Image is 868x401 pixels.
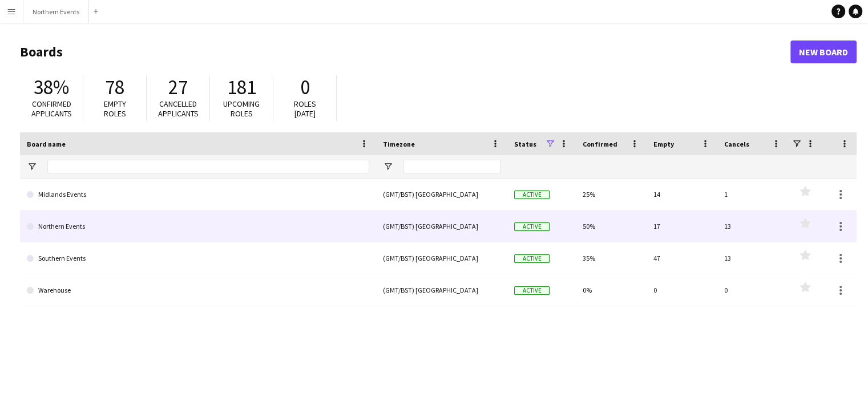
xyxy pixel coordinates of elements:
span: 78 [105,75,124,100]
button: Open Filter Menu [27,161,37,172]
span: Empty roles [104,99,126,119]
span: Confirmed applicants [31,99,72,119]
a: Warehouse [27,274,369,306]
div: 14 [647,179,717,210]
div: 50% [576,210,647,242]
span: Cancels [724,140,749,148]
span: Cancelled applicants [158,99,199,119]
span: Confirmed [583,140,617,148]
span: Empty [653,140,674,148]
a: Midlands Events [27,179,369,210]
span: 181 [227,75,256,100]
div: (GMT/BST) [GEOGRAPHIC_DATA] [376,274,507,306]
span: Timezone [383,140,415,148]
span: 0 [300,75,310,100]
span: Status [514,140,536,148]
input: Board name Filter Input [47,160,369,173]
div: 25% [576,179,647,210]
div: 0 [647,274,717,306]
div: (GMT/BST) [GEOGRAPHIC_DATA] [376,210,507,242]
span: Board name [27,140,66,148]
span: 38% [34,75,69,100]
span: Active [514,254,550,263]
div: 13 [717,242,788,274]
div: 47 [647,242,717,274]
div: 35% [576,242,647,274]
span: Active [514,191,550,199]
div: 0 [717,274,788,306]
div: 13 [717,210,788,242]
span: Roles [DATE] [294,99,316,119]
div: (GMT/BST) [GEOGRAPHIC_DATA] [376,179,507,210]
a: New Board [790,40,857,63]
span: 27 [168,75,188,100]
button: Northern Events [23,1,89,23]
input: Timezone Filter Input [403,160,500,173]
div: 0% [576,274,647,306]
h1: Boards [20,43,790,60]
span: Upcoming roles [223,99,260,119]
span: Active [514,222,550,231]
a: Northern Events [27,210,369,242]
a: Southern Events [27,242,369,274]
span: Active [514,286,550,295]
div: (GMT/BST) [GEOGRAPHIC_DATA] [376,242,507,274]
div: 17 [647,210,717,242]
div: 1 [717,179,788,210]
button: Open Filter Menu [383,161,393,172]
